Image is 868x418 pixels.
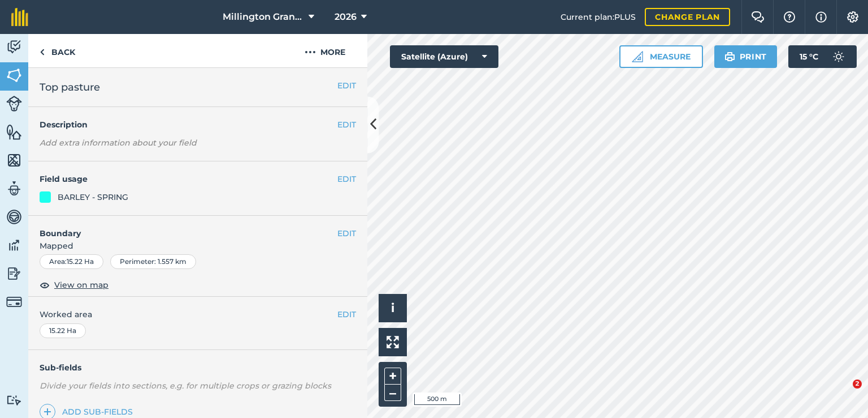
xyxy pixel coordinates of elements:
[6,395,22,406] img: svg+xml;base64,PD94bWwgdmVyc2lvbj0iMS4wIiBlbmNvZGluZz0idXRmLTgiPz4KPCEtLSBHZW5lcmF0b3I6IEFkb2JlIE...
[337,173,356,185] button: EDIT
[28,361,367,374] h4: Sub-fields
[830,379,857,407] iframe: Intercom live chat
[391,301,394,315] span: i
[788,45,857,68] button: 15 °C
[40,278,108,292] button: View on map
[110,254,196,269] div: Perimeter : 1.557 km
[6,39,22,56] img: svg+xml;base64,PD94bWwgdmVyc2lvbj0iMS4wIiBlbmNvZGluZz0idXRmLTgiPz4KPCEtLSBHZW5lcmF0b3I6IEFkb2JlIE...
[54,279,108,291] span: View on map
[28,216,337,240] h4: Boundary
[335,10,357,24] span: 2026
[337,308,356,321] button: EDIT
[645,8,730,26] a: Change plan
[751,11,765,23] img: Two speech bubbles overlapping with the left bubble in the forefront
[6,237,22,254] img: svg+xml;base64,PD94bWwgdmVyc2lvbj0iMS4wIiBlbmNvZGluZz0idXRmLTgiPz4KPCEtLSBHZW5lcmF0b3I6IEFkb2JlIE...
[6,208,22,225] img: svg+xml;base64,PD94bWwgdmVyc2lvbj0iMS4wIiBlbmNvZGluZz0idXRmLTgiPz4KPCEtLSBHZW5lcmF0b3I6IEFkb2JlIE...
[40,381,331,391] em: Divide your fields into sections, e.g. for multiple crops or grazing blocks
[6,67,22,84] img: svg+xml;base64,PHN2ZyB4bWxucz0iaHR0cDovL3d3dy53My5vcmcvMjAwMC9zdmciIHdpZHRoPSI1NiIgaGVpZ2h0PSI2MC...
[390,45,498,68] button: Satellite (Azure)
[28,240,367,252] span: Mapped
[40,254,103,269] div: Area : 15.22 Ha
[6,96,22,112] img: svg+xml;base64,PD94bWwgdmVyc2lvbj0iMS4wIiBlbmNvZGluZz0idXRmLTgiPz4KPCEtLSBHZW5lcmF0b3I6IEFkb2JlIE...
[6,152,22,169] img: svg+xml;base64,PHN2ZyB4bWxucz0iaHR0cDovL3d3dy53My5vcmcvMjAwMC9zdmciIHdpZHRoPSI1NiIgaGVpZ2h0PSI2MC...
[58,191,128,203] div: BARLEY - SPRING
[40,118,356,131] h4: Description
[337,79,356,92] button: EDIT
[11,8,28,26] img: fieldmargin Logo
[40,173,337,185] h4: Field usage
[619,45,703,68] button: Measure
[40,79,100,95] span: Top pasture
[28,34,86,67] a: Back
[815,10,827,24] img: svg+xml;base64,PHN2ZyB4bWxucz0iaHR0cDovL3d3dy53My5vcmcvMjAwMC9zdmciIHdpZHRoPSIxNyIgaGVpZ2h0PSIxNy...
[384,368,401,385] button: +
[223,10,304,24] span: Millington Grange
[724,50,735,63] img: svg+xml;base64,PHN2ZyB4bWxucz0iaHR0cDovL3d3dy53My5vcmcvMjAwMC9zdmciIHdpZHRoPSIxOSIgaGVpZ2h0PSIyNC...
[283,34,367,67] button: More
[783,11,796,23] img: A question mark icon
[827,45,850,68] img: svg+xml;base64,PD94bWwgdmVyc2lvbj0iMS4wIiBlbmNvZGluZz0idXRmLTgiPz4KPCEtLSBHZW5lcmF0b3I6IEFkb2JlIE...
[337,227,356,240] button: EDIT
[387,336,399,348] img: Four arrows, one pointing top left, one top right, one bottom right and the last bottom left
[6,123,22,140] img: svg+xml;base64,PHN2ZyB4bWxucz0iaHR0cDovL3d3dy53My5vcmcvMjAwMC9zdmciIHdpZHRoPSI1NiIgaGVpZ2h0PSI2MC...
[632,51,643,62] img: Ruler icon
[6,180,22,197] img: svg+xml;base64,PD94bWwgdmVyc2lvbj0iMS4wIiBlbmNvZGluZz0idXRmLTgiPz4KPCEtLSBHZW5lcmF0b3I6IEFkb2JlIE...
[6,265,22,282] img: svg+xml;base64,PD94bWwgdmVyc2lvbj0iMS4wIiBlbmNvZGluZz0idXRmLTgiPz4KPCEtLSBHZW5lcmF0b3I6IEFkb2JlIE...
[853,379,862,389] span: 2
[40,278,50,292] img: svg+xml;base64,PHN2ZyB4bWxucz0iaHR0cDovL3d3dy53My5vcmcvMjAwMC9zdmciIHdpZHRoPSIxOCIgaGVpZ2h0PSIyNC...
[846,11,860,23] img: A cog icon
[800,45,818,68] span: 15 ° C
[305,45,316,59] img: svg+xml;base64,PHN2ZyB4bWxucz0iaHR0cDovL3d3dy53My5vcmcvMjAwMC9zdmciIHdpZHRoPSIyMCIgaGVpZ2h0PSIyNC...
[379,294,407,322] button: i
[6,294,22,310] img: svg+xml;base64,PD94bWwgdmVyc2lvbj0iMS4wIiBlbmNvZGluZz0idXRmLTgiPz4KPCEtLSBHZW5lcmF0b3I6IEFkb2JlIE...
[561,11,636,23] span: Current plan : PLUS
[40,138,197,148] em: Add extra information about your field
[40,308,356,321] span: Worked area
[714,45,778,68] button: Print
[40,323,86,338] div: 15.22 Ha
[40,45,45,59] img: svg+xml;base64,PHN2ZyB4bWxucz0iaHR0cDovL3d3dy53My5vcmcvMjAwMC9zdmciIHdpZHRoPSI5IiBoZWlnaHQ9IjI0Ii...
[337,118,356,131] button: EDIT
[384,385,401,401] button: –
